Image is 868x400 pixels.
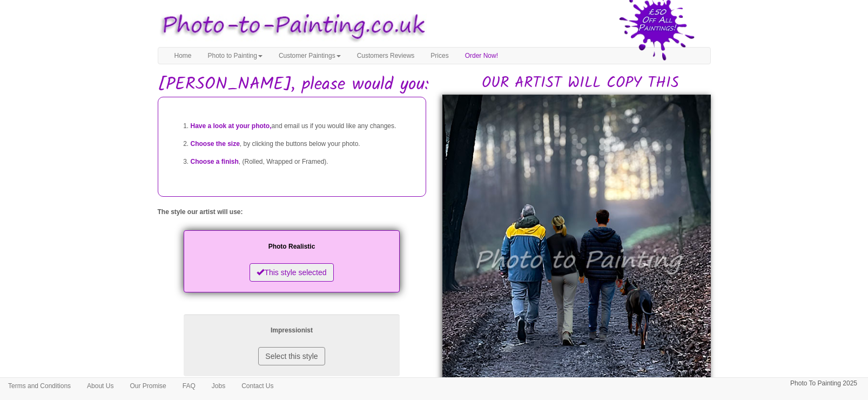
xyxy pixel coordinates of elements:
[79,378,122,394] a: About Us
[450,75,711,92] h2: OUR ARTIST WILL COPY THIS
[191,153,415,171] li: , (Rolled, Wrapped or Framed).
[158,208,243,217] label: The style our artist will use:
[174,378,204,394] a: FAQ
[194,241,389,252] p: Photo Realistic
[194,325,389,336] p: Impressionist
[790,378,857,389] p: Photo To Painting 2025
[166,48,200,64] a: Home
[191,140,240,148] span: Choose the size
[422,48,456,64] a: Prices
[349,48,423,64] a: Customers Reviews
[122,378,174,394] a: Our Promise
[152,5,429,47] img: Photo to Painting
[191,117,415,135] li: and email us if you would like any changes.
[191,122,272,130] span: Have a look at your photo,
[191,135,415,153] li: , by clicking the buttons below your photo.
[233,378,281,394] a: Contact Us
[200,48,271,64] a: Photo to Painting
[258,347,325,365] button: Select this style
[204,378,233,394] a: Jobs
[250,263,333,282] button: This style selected
[457,48,506,64] a: Order Now!
[271,48,349,64] a: Customer Paintings
[191,158,239,165] span: Choose a finish
[158,75,711,94] h1: [PERSON_NAME], please would you:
